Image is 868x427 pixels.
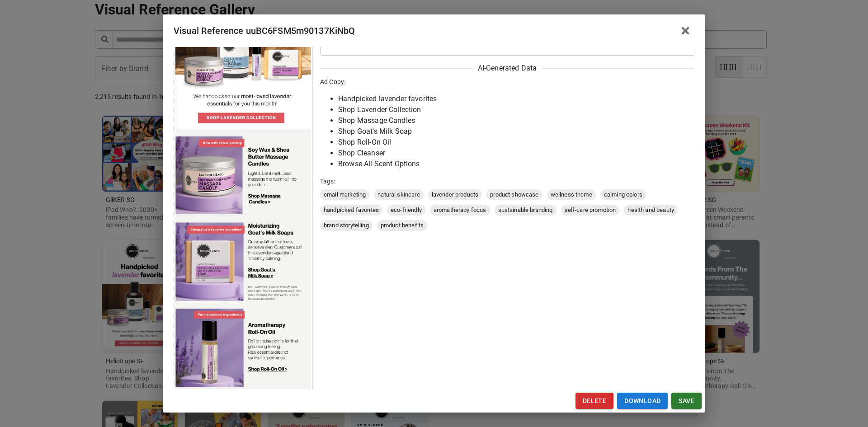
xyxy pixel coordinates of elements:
[600,190,646,199] span: calming colors
[473,63,541,74] span: AI-Generated Data
[377,221,427,230] span: product benefits
[320,177,694,186] p: Tags:
[320,221,373,230] span: brand storytelling
[671,393,702,409] button: Save
[338,104,694,115] li: Shop Lavender Collection
[428,190,482,199] span: lavender products
[338,148,694,159] li: Shop Cleanser
[338,159,694,169] li: Browse All Scent Options
[338,126,694,137] li: Shop Goat's Milk Soap
[374,190,423,199] span: natural skincare
[547,190,596,199] span: wellness theme
[561,206,620,215] span: self-care promotion
[495,206,557,215] span: sustainable branding
[338,115,694,126] li: Shop Massage Candles
[338,94,694,104] li: Handpicked lavender favorites
[320,77,694,86] p: Ad Copy:
[163,14,705,47] h2: Visual Reference uuBC6FSM5m90137KiNbQ
[576,393,613,409] button: Delete
[320,206,382,215] span: handpicked favorites
[320,190,369,199] span: email marketing
[387,206,425,215] span: eco-friendly
[338,137,694,148] li: Shop Roll-On Oil
[430,206,490,215] span: aromatherapy focus
[624,206,678,215] span: health and beauty
[617,393,668,409] a: Download
[486,190,542,199] span: product showcase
